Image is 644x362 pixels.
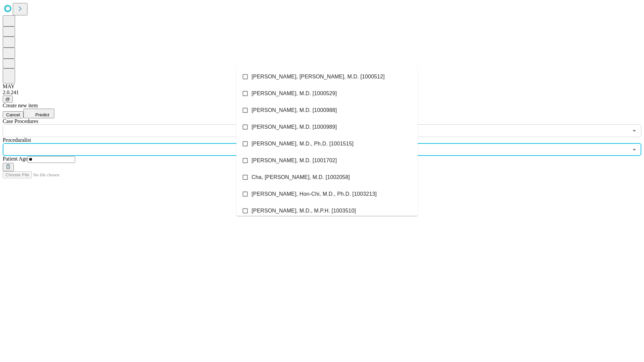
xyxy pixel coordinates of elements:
[252,173,350,181] span: Cha, [PERSON_NAME], M.D. [1002058]
[252,106,337,114] span: [PERSON_NAME], M.D. [1000988]
[3,83,641,89] div: MAY
[23,109,54,118] button: Predict
[3,89,641,96] div: 2.0.241
[252,190,377,198] span: [PERSON_NAME], Hon-Chi, M.D., Ph.D. [1003213]
[252,123,337,131] span: [PERSON_NAME], M.D. [1000989]
[252,140,354,148] span: [PERSON_NAME], M.D., Ph.D. [1001515]
[3,111,23,118] button: Cancel
[630,126,639,135] button: Open
[3,103,38,108] span: Create new item
[252,89,337,98] span: [PERSON_NAME], M.D. [1000529]
[252,73,385,81] span: [PERSON_NAME], [PERSON_NAME], M.D. [1000512]
[252,207,356,215] span: [PERSON_NAME], M.D., M.P.H. [1003510]
[35,112,49,117] span: Predict
[252,157,337,165] span: [PERSON_NAME], M.D. [1001702]
[3,137,31,143] span: Proceduralist
[5,97,10,102] span: @
[3,96,13,103] button: @
[6,112,20,117] span: Cancel
[630,145,639,154] button: Close
[3,156,28,162] span: Patient Age
[3,118,38,124] span: Scheduled Procedure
